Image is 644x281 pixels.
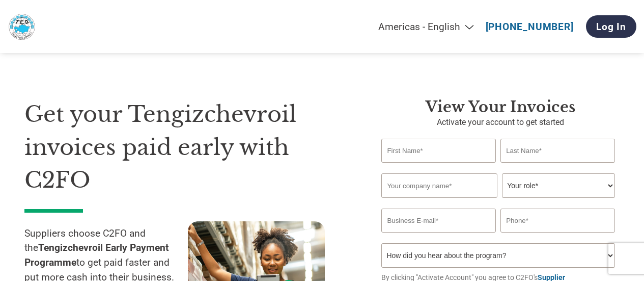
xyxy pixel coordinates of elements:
[381,116,620,129] p: Activate your account to get started
[24,242,169,268] strong: Tengizchevroil Early Payment Programme
[381,199,614,205] div: Invalid company name or company name is too long
[500,164,614,169] div: Invalid last name or last name is too long
[500,209,614,233] input: Phone*
[24,98,351,197] h1: Get your Tengizchevroil invoices paid early with C2FO
[500,139,614,163] input: Last Name*
[381,139,495,163] input: First Name*
[381,209,495,233] input: Invalid Email format
[381,164,495,169] div: Invalid first name or first name is too long
[500,234,614,239] div: Inavlid Phone Number
[381,234,495,239] div: Inavlid Email Address
[381,173,497,198] input: Your company name*
[381,98,620,116] h3: View your invoices
[8,13,36,41] img: Tengizchevroil
[486,21,574,33] a: [PHONE_NUMBER]
[586,15,636,38] a: Log In
[502,173,614,198] select: Title/Role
